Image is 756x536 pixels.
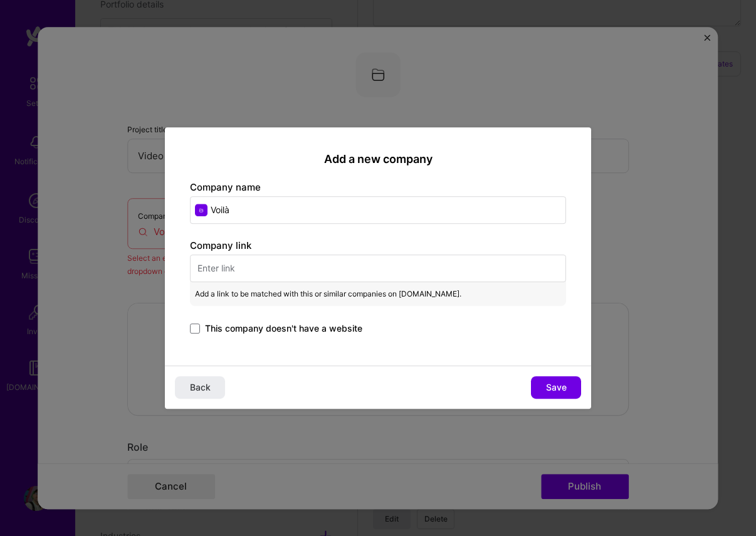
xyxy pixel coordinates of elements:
span: This company doesn't have a website [205,322,362,335]
span: Back [190,381,211,394]
button: Back [175,376,225,399]
span: Save [546,381,567,394]
input: Enter name [190,196,566,224]
span: Add a link to be matched with this or similar companies on [DOMAIN_NAME]. [195,287,461,301]
input: Enter link [190,255,566,282]
label: Company name [190,181,261,193]
label: Company link [190,239,251,251]
h2: Add a new company [190,152,566,166]
button: Save [531,376,581,399]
